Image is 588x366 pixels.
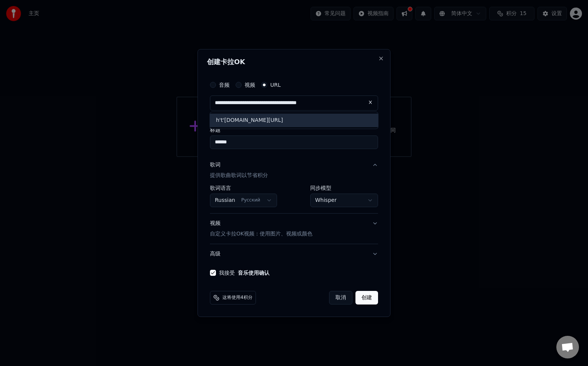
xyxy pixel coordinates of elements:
label: 同步模型 [310,185,378,191]
span: 这将使用4积分 [222,295,253,301]
button: 视频自定义卡拉OK视频：使用图片、视频或颜色 [210,214,378,244]
label: 音频 [219,82,230,88]
p: 自定义卡拉OK视频：使用图片、视频或颜色 [210,230,312,238]
div: h't'[DOMAIN_NAME][URL] [210,114,378,127]
button: 取消 [329,291,352,304]
label: 我接受 [219,270,269,275]
button: 我接受 [238,270,269,275]
h2: 创建卡拉OK [207,58,381,65]
p: 提供歌曲歌词以节省积分 [210,172,268,179]
label: 视频 [245,82,255,88]
button: 高级 [210,244,378,264]
button: 创建 [355,291,378,304]
label: 歌词语言 [210,185,277,191]
div: 歌词提供歌曲歌词以节省积分 [210,185,378,213]
label: 标题 [210,127,378,132]
label: URL [270,82,281,88]
div: 视频 [210,220,312,238]
div: 歌词 [210,161,220,169]
button: 歌词提供歌曲歌词以节省积分 [210,155,378,185]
